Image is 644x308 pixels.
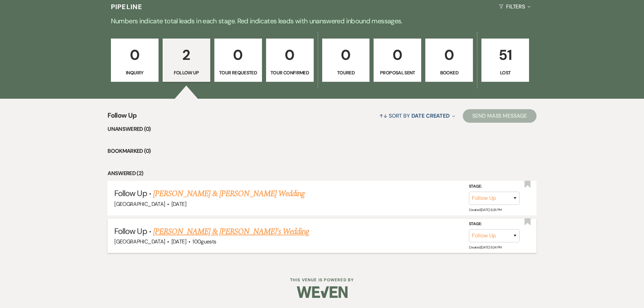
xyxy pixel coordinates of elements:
[463,109,536,123] button: Send Mass Message
[378,69,417,76] p: Proposal Sent
[270,69,309,76] p: Tour Confirmed
[108,110,137,125] span: Follow Up
[108,125,536,134] li: Unanswered (0)
[270,44,309,66] p: 0
[327,44,365,66] p: 0
[108,169,536,178] li: Answered (2)
[327,69,365,76] p: Toured
[469,245,502,250] span: Created: [DATE] 6:34 PM
[219,44,258,66] p: 0
[322,39,370,82] a: 0Toured
[430,44,469,66] p: 0
[486,69,525,76] p: Lost
[79,16,566,26] p: Numbers indicate total leads in each stage. Red indicates leads with unanswered inbound messages.
[486,44,525,66] p: 51
[115,69,154,76] p: Inquiry
[108,147,536,156] li: Bookmarked (0)
[481,39,529,82] a: 51Lost
[114,188,147,198] span: Follow Up
[192,238,216,245] span: 100 guests
[171,200,186,208] span: [DATE]
[163,39,210,82] a: 2Follow Up
[379,112,387,119] span: ↑↓
[167,69,206,76] p: Follow Up
[297,280,348,304] img: Weven Logo
[377,107,458,125] button: Sort By Date Created
[171,238,186,245] span: [DATE]
[430,69,469,76] p: Booked
[378,44,417,66] p: 0
[114,226,147,236] span: Follow Up
[469,183,520,190] label: Stage:
[374,39,421,82] a: 0Proposal Sent
[153,188,305,200] a: [PERSON_NAME] & [PERSON_NAME] Wedding
[219,69,258,76] p: Tour Requested
[111,39,159,82] a: 0Inquiry
[266,39,314,82] a: 0Tour Confirmed
[411,112,450,119] span: Date Created
[469,220,520,228] label: Stage:
[114,238,165,245] span: [GEOGRAPHIC_DATA]
[214,39,262,82] a: 0Tour Requested
[114,200,165,208] span: [GEOGRAPHIC_DATA]
[153,226,309,238] a: [PERSON_NAME] & [PERSON_NAME]'s Wedding
[469,208,502,212] span: Created: [DATE] 8:26 PM
[115,44,154,66] p: 0
[425,39,473,82] a: 0Booked
[167,44,206,66] p: 2
[111,2,143,11] h3: Pipeline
